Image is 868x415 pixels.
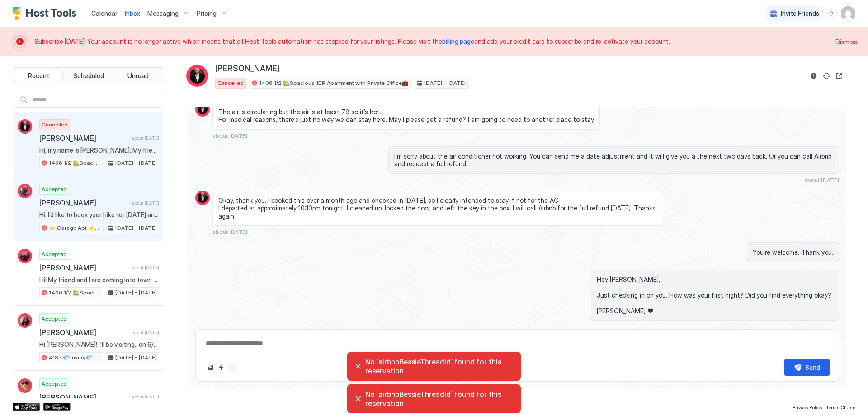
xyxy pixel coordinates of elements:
[73,72,104,80] span: Scheduled
[147,9,179,18] span: Messaging
[197,9,217,18] span: Pricing
[91,9,118,17] span: Calendar
[835,37,857,47] div: Dismiss
[49,224,100,232] span: ⭐️ Garage Apt ⭐️ Near Paseo Arts ⭐️ Walk Score 83 · [STREET_ADDRESS]
[442,37,474,45] a: billing page
[115,224,157,232] span: [DATE] - [DATE]
[132,265,159,270] span: about [DATE]
[28,92,163,107] input: Input Field
[115,159,157,167] span: [DATE] - [DATE]
[259,79,409,87] span: 1406 1/2 🏡Spacious 1BR Apartment with Private Office💼
[114,70,162,82] button: Unread
[132,330,159,336] span: about [DATE]
[365,357,514,375] span: No `airbnbBessieThreadId` found for this reservation
[28,72,49,80] span: Recent
[39,328,128,337] span: [PERSON_NAME]
[804,177,839,183] span: about [DATE]
[34,37,830,46] span: Your account is no longer active which means that all Host Tools automation has stopped for your ...
[13,67,164,84] div: tab-group
[125,9,140,18] a: Inbox
[215,64,279,74] span: [PERSON_NAME]
[218,196,657,220] span: Okay, thank you. I booked this over a month ago and checked in [DATE], so I clearly intended to s...
[15,70,63,82] button: Recent
[834,70,844,81] button: Open reservation
[34,37,87,45] span: Subscribe [DATE]!
[597,275,833,315] span: Hey [PERSON_NAME], Just checking in on you. How was your first night? Did you find everything oka...
[212,132,247,139] span: about [DATE]
[49,159,100,167] span: 1406 1/2 🏡Spacious 1BR Apartment with Private Office💼
[365,390,514,408] span: No `airbnbBessieThreadId` found for this reservation
[753,248,833,256] span: You’re welcome. Thank you.
[808,70,819,81] button: Reservation information
[42,250,67,258] span: Accepted
[39,134,128,143] span: [PERSON_NAME]
[127,72,149,80] span: Unread
[39,276,159,284] span: Hi! My friend and I are coming into town for the night and looking forward to staying in this area!
[49,289,100,297] span: 1406 1/2 🏡Spacious 1BR Apartment with Private Office💼
[115,289,157,297] span: [DATE] - [DATE]
[125,9,140,17] span: Inbox
[9,384,31,406] iframe: Intercom live chat
[39,211,159,219] span: Hi. I’d like to book your hike for [DATE] and [DATE]. I’m visiting some family.
[42,121,68,129] span: Cancelled
[826,8,837,19] div: menu
[132,200,159,206] span: about [DATE]
[424,79,466,87] span: [DATE] - [DATE]
[91,9,118,18] a: Calendar
[13,7,80,20] a: Host Tools Logo
[212,228,247,235] span: about [DATE]
[217,79,244,87] span: Cancelled
[841,6,855,21] div: User profile
[394,152,833,168] span: I’m sorry about the air conditioner not working. You can send me a date adjustment and it will gi...
[39,340,159,349] span: Hi [PERSON_NAME]! I'll be visiting...on 6/26-6/27 from [GEOGRAPHIC_DATA], [GEOGRAPHIC_DATA]. I'm ...
[132,135,159,141] span: about [DATE]
[42,185,67,193] span: Accepted
[39,198,128,207] span: [PERSON_NAME]
[821,70,832,81] button: Sync reservation
[39,263,128,272] span: [PERSON_NAME]
[42,315,67,323] span: Accepted
[65,70,113,82] button: Scheduled
[218,108,594,124] span: The air is circulating but the air is at least 78 so it’s hot. For medical reasons, there’s just ...
[39,146,159,154] span: Hi, my name is [PERSON_NAME]. My friend will be visiting for the weekend. We plan to check in as ...
[781,9,819,18] span: Invite Friends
